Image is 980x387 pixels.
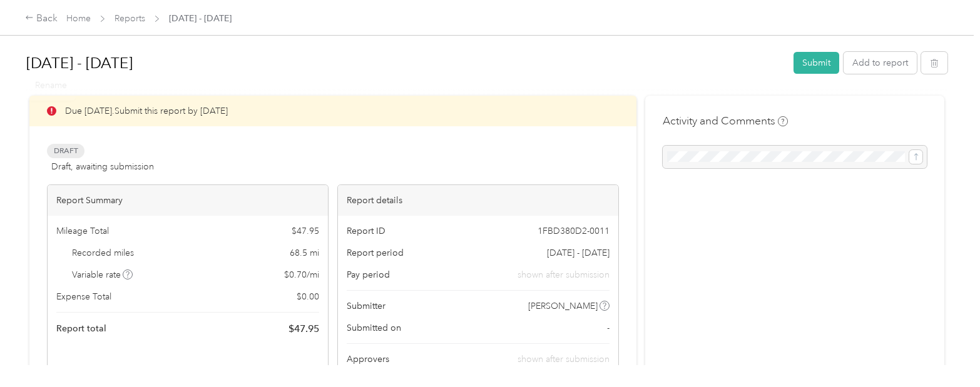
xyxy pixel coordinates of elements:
[48,185,328,216] div: Report Summary
[56,290,111,303] span: Expense Total
[56,322,106,335] span: Report total
[51,160,154,173] span: Draft, awaiting submission
[347,321,401,334] span: Submitted on
[347,353,389,366] span: Approvers
[72,246,134,259] span: Recorded miles
[347,224,385,238] span: Report ID
[292,224,319,238] span: $ 47.95
[29,96,636,126] div: Due [DATE]. Submit this report by [DATE]
[72,268,133,281] span: Variable rate
[347,246,404,259] span: Report period
[528,299,598,313] span: [PERSON_NAME]
[56,224,109,238] span: Mileage Total
[47,144,84,158] span: Draft
[115,13,145,24] a: Reports
[284,268,319,281] span: $ 0.70 / mi
[518,354,610,364] span: shown after submission
[547,246,610,259] span: [DATE] - [DATE]
[26,69,76,100] div: Rename
[66,13,91,24] a: Home
[538,224,610,238] span: 1FBD380D2-0011
[288,321,319,336] span: $ 47.95
[26,48,785,78] h1: Sep 20 - Oct 3, 2025
[844,52,917,74] button: Add to report
[169,12,232,25] span: [DATE] - [DATE]
[347,268,390,281] span: Pay period
[347,299,385,313] span: Submitter
[794,52,839,74] button: Submit
[607,321,610,334] span: -
[518,268,610,281] span: shown after submission
[663,113,788,129] h4: Activity and Comments
[910,317,980,387] iframe: Everlance-gr Chat Button Frame
[25,11,58,26] div: Back
[290,246,319,259] span: 68.5 mi
[297,290,319,303] span: $ 0.00
[338,185,618,216] div: Report details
